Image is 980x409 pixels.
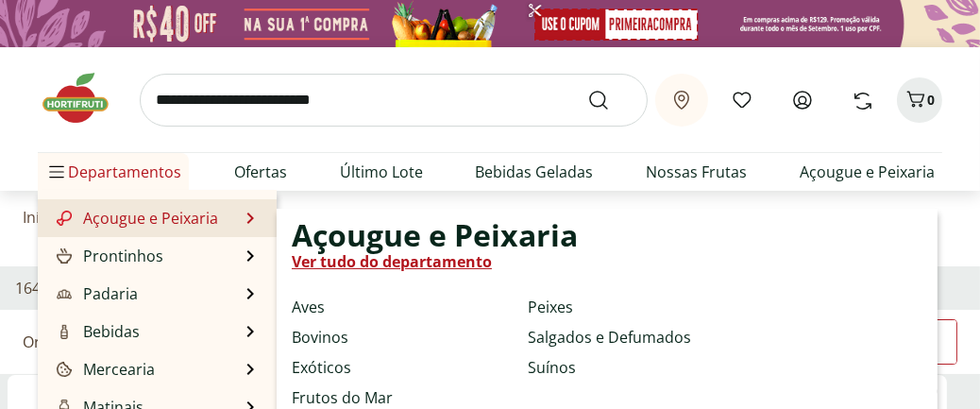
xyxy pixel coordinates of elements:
img: Bebidas [57,324,72,339]
a: Bebidas Geladas [475,161,593,183]
img: Açougue e Peixaria [57,211,72,226]
button: Menu [45,149,68,195]
a: MerceariaMercearia [53,358,155,381]
button: Submit Search [587,89,633,111]
input: search [140,74,648,127]
img: Prontinhos [57,248,72,264]
span: Açougue e Peixaria [292,224,578,247]
img: Mercearia [57,362,72,377]
a: Peixes [528,296,573,318]
button: Carrinho [897,77,942,123]
a: Açougue e PeixariaAçougue e Peixaria [53,207,218,230]
a: BebidasBebidas [53,320,140,343]
a: Salgados e Defumados [528,326,691,349]
a: Frutos do Mar [292,386,393,409]
a: Açougue e Peixaria [800,161,935,183]
a: Ofertas [234,161,287,183]
span: Departamentos [45,149,181,195]
a: ProntinhosProntinhos [53,245,163,267]
label: Ordernar por [23,332,121,352]
a: Ver tudo do departamento [292,250,492,273]
a: PadariaPadaria [53,282,138,305]
a: Suínos [528,356,576,379]
h2: 164 Resultados [15,278,126,298]
a: Último Lote [340,161,423,183]
a: Bovinos [292,326,348,349]
a: Aves [292,296,325,318]
img: Hortifruti [38,70,132,127]
span: 0 [927,91,935,109]
img: Padaria [57,286,72,301]
a: Início [23,209,61,226]
a: Nossas Frutas [646,161,747,183]
a: Exóticos [292,356,351,379]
